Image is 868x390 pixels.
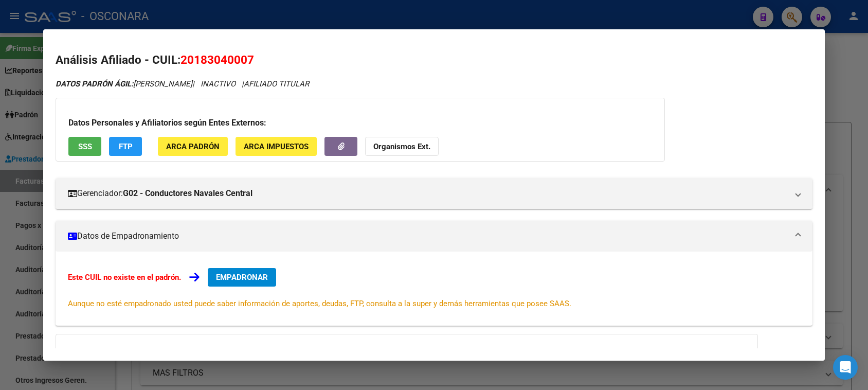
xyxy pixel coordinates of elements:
button: SSS [68,137,101,156]
mat-panel-title: Gerenciador: [68,187,787,200]
strong: Organismos Ext. [373,142,430,151]
span: 20183040007 [180,53,254,66]
h3: Datos Personales y Afiliatorios según Entes Externos: [68,117,652,129]
button: FTP [109,137,142,156]
button: Organismos Ext. [365,137,439,156]
button: EMPADRONAR [208,268,276,287]
strong: G02 - Conductores Navales Central [123,187,252,200]
span: EMPADRONAR [216,273,268,282]
mat-panel-title: Datos de Empadronamiento [68,230,787,242]
button: ARCA Impuestos [236,137,317,156]
span: Aunque no esté empadronado usted puede saber información de aportes, deudas, FTP, consulta a la s... [68,299,571,308]
span: [PERSON_NAME] [56,79,192,88]
div: Open Intercom Messenger [833,355,858,380]
strong: Este CUIL no existe en el padrón. [68,273,181,282]
span: SSS [78,142,92,151]
button: ARCA Padrón [158,137,228,156]
span: ARCA Padrón [166,142,220,151]
span: FTP [119,142,133,151]
h2: Análisis Afiliado - CUIL: [56,51,812,69]
div: Datos de Empadronamiento [56,252,812,326]
strong: DATOS PADRÓN ÁGIL: [56,79,133,88]
span: ARCA Impuestos [244,142,309,151]
span: AFILIADO TITULAR [244,79,309,88]
i: | INACTIVO | [56,79,309,88]
mat-expansion-panel-header: Gerenciador:G02 - Conductores Navales Central [56,178,812,209]
mat-expansion-panel-header: Datos de Empadronamiento [56,221,812,252]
